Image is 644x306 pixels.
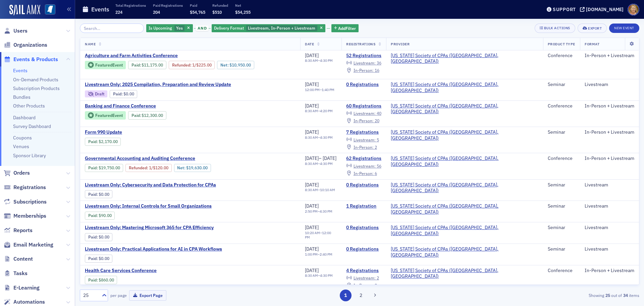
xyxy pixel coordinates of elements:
span: 2 [375,282,377,288]
span: Reports [13,227,33,234]
div: Draft [95,92,104,96]
a: Livestream Only: Cybersecurity and Data Protection for CPAs [85,182,216,188]
p: Refunded [212,3,228,8]
span: Net : [220,62,229,68]
div: Paid: 1 - $0 [85,255,112,263]
div: – [305,88,334,92]
span: Product Type [548,42,575,46]
button: Export [578,24,607,33]
a: On-Demand Products [13,77,58,83]
span: Automations [13,298,45,306]
a: 0 Registrations [346,225,381,231]
a: Livestream: 56 [346,163,381,169]
a: Agriculture and Farm Activities Conference [85,53,296,59]
a: [US_STATE] Society of CPAs ([GEOGRAPHIC_DATA], [GEOGRAPHIC_DATA]) [391,246,538,258]
div: In-Person + Livestream [585,156,634,162]
span: Mississippi Society of CPAs (Ridgeland, MS) [391,103,538,115]
span: Is Upcoming [149,25,172,31]
a: 1 Registration [346,203,381,209]
a: Health Care Services Conference [85,268,198,274]
div: – [305,162,336,166]
time: 12:00 PM [305,230,331,239]
h1: Events [91,5,109,13]
time: 4:30 PM [320,58,333,63]
a: Other Products [13,103,45,109]
button: New Event [609,24,639,33]
div: Paid: 1 - $0 [85,233,112,241]
a: Governmental Accounting and Auditing Conference [85,156,261,162]
a: Paid [88,277,97,282]
span: 56 [377,163,381,169]
a: Refunded [172,62,190,68]
a: Orders [4,169,30,177]
a: Organizations [4,41,47,49]
span: 2 [377,275,379,280]
span: Banking and Finance Conference [85,103,198,109]
span: $510 [212,9,222,15]
strong: 25 [604,292,611,298]
span: Livestream : [354,111,376,116]
div: – [305,252,332,257]
a: Coupons [13,135,32,141]
div: [DOMAIN_NAME] [586,6,624,12]
span: [DATE] [323,155,336,161]
div: Paid: 3 - $9000 [85,212,115,220]
span: : [172,62,192,68]
span: : [88,234,99,239]
span: Livestream : [354,60,376,65]
span: 2 [375,144,377,150]
div: Conference [548,53,575,59]
div: In-Person + Livestream [585,53,634,59]
span: : [131,62,142,68]
a: New Event [609,25,639,31]
span: Subscriptions [13,198,47,206]
label: per page [110,292,127,298]
span: Livestream Only: Practical Applications for AI in CPA Workflows [85,246,222,252]
a: [US_STATE] Society of CPAs ([GEOGRAPHIC_DATA], [GEOGRAPHIC_DATA]) [391,103,538,115]
span: $54,255 [235,9,251,15]
div: Paid: 9 - $217000 [85,138,121,146]
time: 10:20 AM [305,230,320,235]
span: $860.00 [99,277,114,282]
span: Livestream : [354,275,376,280]
span: [DATE] [305,246,319,252]
a: Banking and Finance Conference [85,103,217,109]
a: Livestream Only: 2025 Compilation, Preparation and Review Update [85,82,231,88]
span: $0.00 [99,192,109,197]
div: – [305,58,333,63]
div: – [305,109,333,113]
div: 25 [83,292,98,299]
time: 10:10 AM [320,187,335,192]
time: 1:40 PM [322,87,334,92]
button: 2 [355,290,367,301]
a: Paid [88,213,97,218]
a: Paid [131,62,140,68]
time: 4:30 PM [320,273,333,278]
a: Venues [13,143,29,149]
span: Users [13,27,28,35]
div: Seminar [548,203,575,209]
time: 1:00 PM [305,252,318,257]
span: Agriculture and Farm Activities Conference [85,53,198,59]
span: Organizations [13,41,47,49]
div: In-Person + Livestream [585,129,634,135]
a: Livestream: 40 [346,111,381,116]
div: – [305,273,333,278]
a: Automations [4,298,45,306]
a: Refunded [129,165,147,170]
input: Search… [80,24,144,33]
div: Draft [85,90,107,97]
span: $90.00 [99,213,112,218]
p: Net [235,3,251,8]
a: [US_STATE] Society of CPAs ([GEOGRAPHIC_DATA], [GEOGRAPHIC_DATA]) [391,203,538,215]
button: AddFilter [331,24,359,33]
p: Paid [190,3,205,8]
a: Reports [4,227,33,234]
a: In-Person: 6 [346,171,377,176]
span: Name [85,42,96,46]
span: $10,950.00 [229,62,251,68]
span: $0.00 [99,256,109,261]
div: Livestream, In-Person + Livestream [212,24,325,33]
span: Events & Products [13,56,58,63]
